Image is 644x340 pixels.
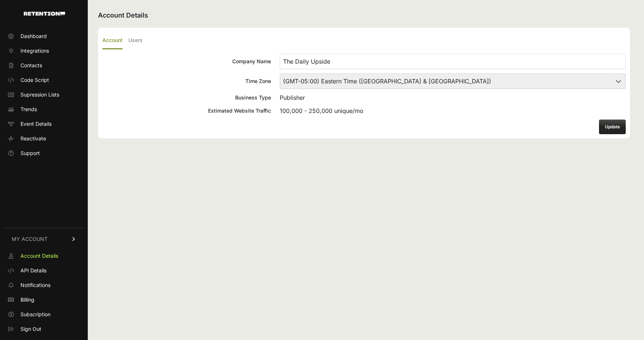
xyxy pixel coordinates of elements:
div: 100,000 - 250,000 unique/mo [280,106,626,115]
a: Support [4,147,83,159]
div: Company Name [102,58,271,65]
span: Subscription [20,311,50,318]
span: Reactivate [20,135,46,142]
a: Notifications [4,279,83,291]
div: Estimated Website Traffic [102,107,271,114]
a: Code Script [4,74,83,86]
a: Event Details [4,118,83,130]
span: Dashboard [20,33,47,40]
a: Sign Out [4,323,83,335]
select: Time Zone [280,73,626,89]
a: Contacts [4,60,83,71]
input: Company Name [280,54,626,69]
a: Reactivate [4,133,83,144]
div: Time Zone [102,78,271,85]
span: Support [20,150,40,157]
a: Trends [4,103,83,115]
span: Integrations [20,47,49,54]
img: Retention.com [24,12,65,16]
a: Subscription [4,309,83,320]
span: Sign Out [20,325,41,333]
span: Event Details [20,120,52,128]
span: Notifications [20,282,50,289]
a: MY ACCOUNT [4,228,83,250]
a: Account Details [4,250,83,262]
button: Update [599,120,626,134]
span: Supression Lists [20,91,59,98]
a: Dashboard [4,30,83,42]
label: Users [128,32,143,49]
label: Account [102,32,123,49]
span: MY ACCOUNT [12,235,48,243]
span: API Details [20,267,46,274]
div: Publisher [280,93,626,102]
span: Account Details [20,252,58,260]
a: Integrations [4,45,83,57]
div: Business Type [102,94,271,101]
span: Trends [20,106,37,113]
span: Contacts [20,62,42,69]
a: Supression Lists [4,89,83,101]
a: API Details [4,265,83,276]
span: Code Script [20,76,49,84]
a: Billing [4,294,83,306]
h2: Account Details [98,10,630,20]
span: Billing [20,296,34,303]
